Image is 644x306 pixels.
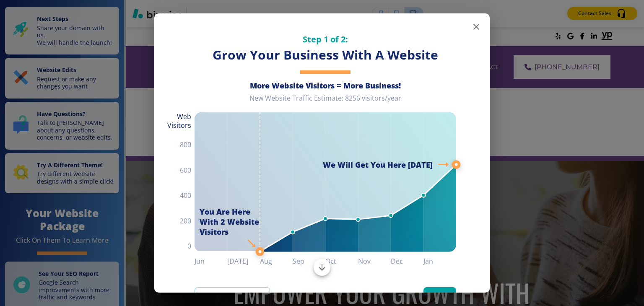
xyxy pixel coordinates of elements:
[195,94,456,109] div: New Website Traffic Estimate: 8256 visitors/year
[391,255,423,267] h6: Dec
[260,255,293,267] h6: Aug
[195,47,456,64] h3: Grow Your Business With A Website
[358,255,391,267] h6: Nov
[195,287,270,305] a: View Graph Details
[195,34,456,45] h5: Step 1 of 2:
[314,259,330,276] button: Scroll to bottom
[227,255,260,267] h6: [DATE]
[423,287,456,305] button: Next
[195,255,227,267] h6: Jun
[195,80,456,91] h6: More Website Visitors = More Business!
[325,255,358,267] h6: Oct
[423,255,456,267] h6: Jan
[293,255,325,267] h6: Sep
